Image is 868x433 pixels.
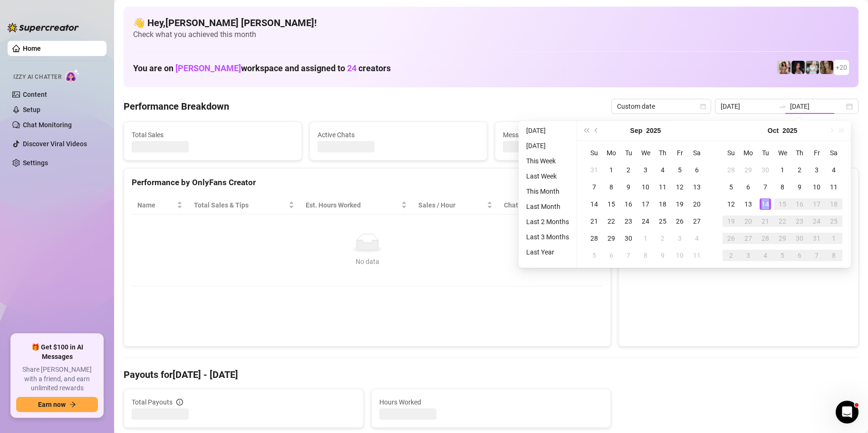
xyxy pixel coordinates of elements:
span: info-circle [176,399,183,405]
span: Messages Sent [503,130,665,140]
span: Total Payouts [132,397,173,407]
h1: You are on workspace and assigned to creators [133,63,391,74]
a: Discover Viral Videos [23,140,87,148]
div: Est. Hours Worked [306,200,399,210]
span: Share [PERSON_NAME] with a friend, and earn unlimited rewards [16,365,98,393]
span: 🎁 Get $100 in AI Messages [16,343,98,361]
span: Total Sales & Tips [194,200,287,210]
span: calendar [700,104,706,109]
span: 24 [347,63,357,73]
span: Hours Worked [379,397,603,407]
th: Name [132,196,188,215]
img: logo-BBDzfeDw.svg [8,23,79,32]
img: Baby (@babyyyybellaa) [791,61,805,74]
button: Earn nowarrow-right [16,397,98,412]
img: AI Chatter [65,69,80,83]
input: Start date [721,101,775,112]
span: swap-right [779,103,786,110]
h4: 👋 Hey, [PERSON_NAME] [PERSON_NAME] ! [133,16,849,29]
span: Chat Conversion [504,200,589,210]
a: Settings [23,159,48,167]
div: No data [141,256,593,267]
span: arrow-right [69,401,76,408]
span: + 20 [836,62,847,73]
span: Izzy AI Chatter [13,73,61,82]
div: Sales by OnlyFans Creator [627,176,850,189]
input: End date [790,101,844,112]
a: Chat Monitoring [23,121,72,129]
iframe: Intercom live chat [836,401,858,424]
img: Lizzysmooth (@lizzzzzzysmoothlight) [806,61,819,74]
span: Check what you achieved this month [133,29,849,40]
span: Total Sales [132,130,294,140]
a: Home [23,45,41,52]
span: Sales / Hour [418,200,484,210]
div: Performance by OnlyFans Creator [132,176,603,189]
th: Sales / Hour [413,196,498,215]
span: Earn now [38,401,66,408]
span: Name [137,200,175,210]
h4: Payouts for [DATE] - [DATE] [124,368,858,381]
h4: Performance Breakdown [124,100,229,113]
th: Chat Conversion [498,196,603,215]
span: [PERSON_NAME] [175,63,241,73]
a: Setup [23,106,40,113]
img: Cody (@heyitscodee) [820,61,833,74]
img: Avry (@avryjennervip) [777,61,791,74]
span: Custom date [617,99,705,113]
span: Active Chats [318,130,480,140]
a: Content [23,91,47,98]
th: Total Sales & Tips [188,196,300,215]
span: to [779,103,786,110]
